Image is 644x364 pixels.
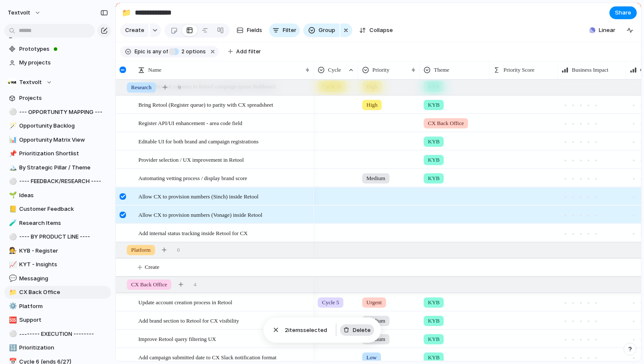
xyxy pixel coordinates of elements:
[269,23,300,37] button: Filter
[303,23,340,37] button: Group
[8,288,16,297] button: 📁
[179,48,186,55] span: 2
[8,177,16,186] button: ⚪
[178,83,181,92] span: 9
[138,315,239,325] span: Add brand section to Retool for CX visibility
[366,353,377,362] span: Low
[138,173,247,183] span: Automating vetting process / display brand score
[19,177,108,186] span: ---- FEEDBACK/RESEARCH ----
[9,274,15,283] div: 💬
[328,66,341,74] span: Cycle
[19,219,108,227] span: Research Items
[19,94,108,102] span: Projects
[138,352,276,362] span: Add campaign submitted date to CX Slack notification format
[8,205,16,213] button: 📒
[19,247,108,255] span: KYB - Register
[9,177,15,186] div: ⚪
[9,246,15,256] div: 🧑‍⚖️
[131,246,151,254] span: Platform
[8,108,16,116] button: ⚪
[135,48,145,55] span: Epic
[8,274,16,283] button: 💬
[4,272,111,285] div: 💬Messaging
[19,122,108,130] span: Opportunity Backlog
[4,286,111,299] a: 📁CX Back Office
[247,26,262,35] span: Fields
[4,258,111,271] a: 📈KYT - Insights
[19,288,108,297] span: CX Back Office
[9,149,15,159] div: 📌
[125,26,144,35] span: Create
[19,191,108,200] span: Ideas
[19,108,108,116] span: --- OPPORTUNITY MAPPING ---
[151,48,168,55] span: any of
[4,203,111,215] a: 📒Customer Feedback
[122,7,131,18] div: 📁
[428,101,439,109] span: KYB
[9,260,15,270] div: 📈
[340,324,374,336] button: Delete
[283,26,296,35] span: Filter
[369,26,393,35] span: Collapse
[9,288,15,297] div: 📁
[356,23,396,37] button: Collapse
[138,99,273,109] span: Bring Retool (Register queue) to parity with CX spreadsheet
[428,137,439,146] span: KYB
[8,247,16,255] button: 🧑‍⚖️
[9,163,15,172] div: 🏔️
[428,335,439,344] span: KYB
[131,83,152,92] span: Research
[285,326,329,335] span: item s selected
[8,136,16,144] button: 📊
[586,24,619,37] button: Linear
[4,119,111,132] a: 🪄Opportunity Backlog
[138,334,216,344] span: Improve Retool query filtering UX
[353,326,371,335] span: Delete
[615,9,631,17] span: Share
[428,174,439,183] span: KYB
[434,66,449,74] span: Theme
[428,317,439,325] span: KYB
[236,48,261,55] span: Add filter
[9,190,15,200] div: 🌱
[4,92,111,105] a: Projects
[366,317,385,325] span: Medium
[138,228,248,238] span: Add internal status tracking inside Retool for CX
[4,134,111,146] div: 📊Opportunity Matrix View
[428,156,439,164] span: KYB
[19,45,108,53] span: Prototypes
[4,189,111,202] a: 🌱Ideas
[19,163,108,172] span: By Strategic Pillar / Theme
[147,48,151,55] span: is
[179,48,206,55] span: options
[319,26,335,35] span: Group
[120,6,133,20] button: 📁
[4,161,111,174] a: 🏔️By Strategic Pillar / Theme
[8,219,16,227] button: 🧪
[4,300,111,313] a: ⚙️Platform
[138,297,232,307] span: Update account creation process in Retool
[9,232,15,242] div: ⚪
[19,58,108,67] span: My projects
[572,66,609,74] span: Business Impact
[4,217,111,230] a: 🧪Research Items
[145,47,170,56] button: isany of
[4,147,111,160] a: 📌Prioritization Shortlist
[8,163,16,172] button: 🏔️
[4,106,111,119] a: ⚪--- OPPORTUNITY MAPPING ---
[8,149,16,158] button: 📌
[366,298,382,307] span: Urgent
[8,9,30,17] span: textvolt
[19,149,108,158] span: Prioritization Shortlist
[19,136,108,144] span: Opportunity Matrix View
[4,56,111,69] a: My projects
[4,175,111,188] div: ⚪---- FEEDBACK/RESEARCH ----
[138,136,258,146] span: Editable UI for both brand and campaign registrations
[428,298,439,307] span: KYB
